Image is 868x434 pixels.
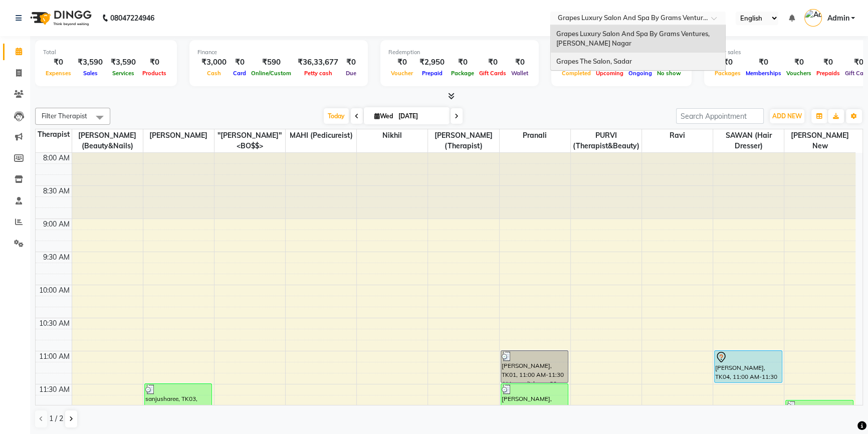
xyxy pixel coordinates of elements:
[294,57,342,68] div: ₹36,33,677
[509,57,531,68] div: ₹0
[712,70,743,77] span: Packages
[743,70,784,77] span: Memberships
[41,153,72,163] div: 8:00 AM
[42,112,87,120] span: Filter Therapist
[477,70,509,77] span: Gift Cards
[49,413,63,424] span: 1 / 2
[814,70,842,77] span: Prepaids
[419,70,445,77] span: Prepaid
[302,70,335,77] span: Petty cash
[36,129,72,140] div: Therapist
[72,129,143,152] span: [PERSON_NAME] (beauty&nails)
[74,57,107,68] div: ₹3,590
[550,25,726,71] ng-dropdown-panel: Options list
[676,108,764,124] input: Search Appointment
[41,186,72,196] div: 8:30 AM
[626,70,655,77] span: Ongoing
[43,48,169,57] div: Total
[509,70,531,77] span: Wallet
[713,129,784,152] span: SAWAN (hair dresser)
[37,351,72,362] div: 11:00 AM
[477,57,509,68] div: ₹0
[784,57,814,68] div: ₹0
[715,351,782,382] div: [PERSON_NAME], TK04, 11:00 AM-11:30 AM, Hair Cut [DEMOGRAPHIC_DATA] (30 mins)
[501,351,568,382] div: [PERSON_NAME], TK01, 11:00 AM-11:30 AM, swedish spa 30 min
[559,70,593,77] span: Completed
[81,70,100,77] span: Sales
[827,13,849,24] span: Admin
[388,57,415,68] div: ₹0
[388,48,531,57] div: Redemption
[784,129,855,152] span: [PERSON_NAME] new
[43,57,74,68] div: ₹0
[449,57,477,68] div: ₹0
[428,129,499,152] span: [PERSON_NAME] (Therapist)
[324,108,349,124] span: Today
[26,4,94,32] img: logo
[214,129,285,152] span: "[PERSON_NAME]'' <BO$$>
[642,129,713,142] span: ravi
[571,129,641,152] span: PURVI (therapist&Beauty)
[143,129,214,142] span: [PERSON_NAME]
[388,70,415,77] span: Voucher
[37,384,72,395] div: 11:30 AM
[372,112,395,120] span: Wed
[43,70,74,77] span: Expenses
[231,57,249,68] div: ₹0
[110,70,137,77] span: Services
[342,57,360,68] div: ₹0
[197,57,231,68] div: ₹3,000
[249,57,294,68] div: ₹590
[500,129,570,142] span: pranali
[110,4,154,32] b: 08047224946
[204,70,224,77] span: Cash
[655,70,684,77] span: No show
[140,57,169,68] div: ₹0
[231,70,249,77] span: Card
[712,57,743,68] div: ₹0
[556,57,631,65] span: Grapes The Salon, Sadar
[357,129,427,142] span: nikhil
[415,57,449,68] div: ₹2,950
[286,129,356,142] span: MAHI (pedicureist)
[395,109,446,124] input: 2025-09-03
[41,219,72,230] div: 9:00 AM
[593,70,626,77] span: Upcoming
[37,318,72,329] div: 10:30 AM
[449,70,477,77] span: Package
[107,57,140,68] div: ₹3,590
[770,109,804,123] button: ADD NEW
[804,9,822,27] img: Admin
[784,70,814,77] span: Vouchers
[556,30,711,48] span: Grapes Luxury Salon And Spa By Grams Ventures, [PERSON_NAME] Nagar
[197,48,360,57] div: Finance
[743,57,784,68] div: ₹0
[249,70,294,77] span: Online/Custom
[772,112,802,120] span: ADD NEW
[37,285,72,296] div: 10:00 AM
[140,70,169,77] span: Products
[41,252,72,263] div: 9:30 AM
[814,57,842,68] div: ₹0
[145,384,212,415] div: sanjusharee, TK03, 11:30 AM-12:00 PM, Blow Dry With Outcurls/ Straight (30 mins)
[343,70,359,77] span: Due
